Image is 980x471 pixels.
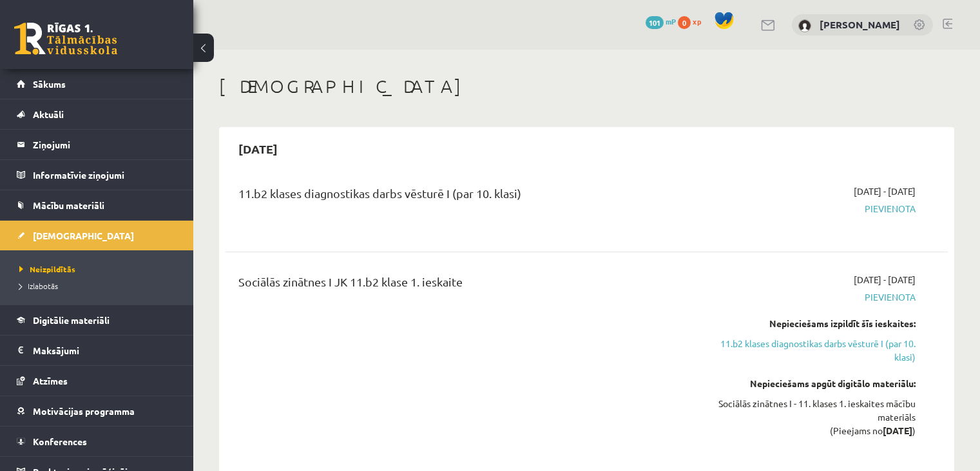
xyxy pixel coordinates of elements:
[703,290,916,304] span: Pievienota
[678,16,707,26] a: 0 xp
[19,281,58,291] span: Izlabotās
[693,16,701,26] span: xp
[33,314,110,326] span: Digitālie materiāli
[17,99,177,129] a: Aktuāli
[33,405,135,417] span: Motivācijas programma
[19,280,180,292] a: Izlabotās
[33,436,87,447] span: Konferences
[646,16,676,26] a: 101 mP
[798,19,811,32] img: Svjatoslavs Vasilijs Kudrjavcevs
[238,185,684,208] div: 11.b2 klases diagnostikas darbs vēsturē I (par 10. klasi)
[33,230,134,241] span: [DEMOGRAPHIC_DATA]
[646,16,664,29] span: 101
[33,108,64,120] span: Aktuāli
[226,134,291,164] h2: [DATE]
[17,396,177,426] a: Motivācijas programma
[703,317,916,330] div: Nepieciešams izpildīt šīs ieskaites:
[17,305,177,335] a: Digitālie materiāli
[17,69,177,99] a: Sākums
[854,185,916,198] span: [DATE] - [DATE]
[33,78,66,90] span: Sākums
[33,199,104,211] span: Mācību materiāli
[219,75,954,97] h1: [DEMOGRAPHIC_DATA]
[33,130,177,159] legend: Ziņojumi
[17,426,177,456] a: Konferences
[703,202,916,215] span: Pievienota
[703,337,916,364] a: 11.b2 klases diagnostikas darbs vēsturē I (par 10. klasi)
[19,264,75,274] span: Neizpildītās
[19,263,180,275] a: Neizpildītās
[883,425,912,436] strong: [DATE]
[678,16,691,29] span: 0
[703,397,916,437] div: Sociālās zinātnes I - 11. klases 1. ieskaites mācību materiāls (Pieejams no )
[666,16,676,26] span: mP
[33,375,68,386] span: Atzīmes
[17,336,177,365] a: Maksājumi
[17,160,177,190] a: Informatīvie ziņojumi
[33,336,177,365] legend: Maksājumi
[17,130,177,159] a: Ziņojumi
[854,273,916,286] span: [DATE] - [DATE]
[17,190,177,220] a: Mācību materiāli
[14,23,117,55] a: Rīgas 1. Tālmācības vidusskola
[17,366,177,396] a: Atzīmes
[238,273,684,297] div: Sociālās zinātnes I JK 11.b2 klase 1. ieskaite
[703,377,916,390] div: Nepieciešams apgūt digitālo materiālu:
[17,221,177,250] a: [DEMOGRAPHIC_DATA]
[820,18,900,31] a: [PERSON_NAME]
[33,160,177,190] legend: Informatīvie ziņojumi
